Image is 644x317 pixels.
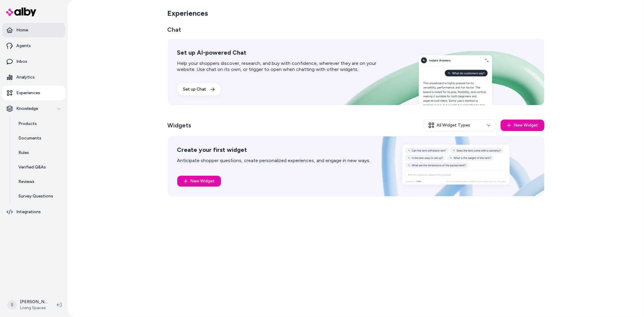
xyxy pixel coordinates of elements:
[16,43,31,49] p: Agents
[177,60,390,72] p: Help your shoppers discover, research, and buy with confidence, wherever they are on your website...
[423,120,496,131] button: All Widget Types
[168,121,191,130] h2: Widgets
[4,295,52,315] button: S[PERSON_NAME]Living Spaces
[2,86,65,100] a: Experiences
[2,205,65,219] a: Integrations
[18,193,53,199] p: Survey Questions
[16,59,27,65] p: Inbox
[177,176,221,187] button: New Widget
[7,300,17,310] span: S
[12,131,65,146] a: Documents
[177,158,390,164] p: Anticipate shopper questions, create personalized experiences, and engage in new ways.
[2,101,65,116] button: Knowledge
[20,299,47,305] p: [PERSON_NAME]
[16,209,41,215] p: Integrations
[177,83,221,95] a: Set up Chat
[18,179,34,185] p: Reviews
[2,39,65,53] a: Agents
[6,8,36,16] img: alby Logo
[20,305,47,311] span: Living Spaces
[18,164,46,170] p: Verified Q&As
[18,121,37,127] p: Products
[2,70,65,85] a: Analytics
[2,23,65,37] a: Home
[18,135,41,141] p: Documents
[12,146,65,160] a: Rules
[501,120,544,131] button: New Widget
[168,8,208,18] h2: Experiences
[16,74,35,80] p: Analytics
[12,175,65,189] a: Reviews
[12,189,65,203] a: Survey Questions
[12,117,65,131] a: Products
[177,48,390,57] h3: Set up AI-powered Chat
[18,150,29,156] p: Rules
[16,90,40,96] p: Experiences
[2,54,65,69] a: Inbox
[16,106,38,112] p: Knowledge
[177,146,390,154] h3: Create your first widget
[16,27,28,33] p: Home
[12,160,65,175] a: Verified Q&As
[168,25,544,34] h2: Chat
